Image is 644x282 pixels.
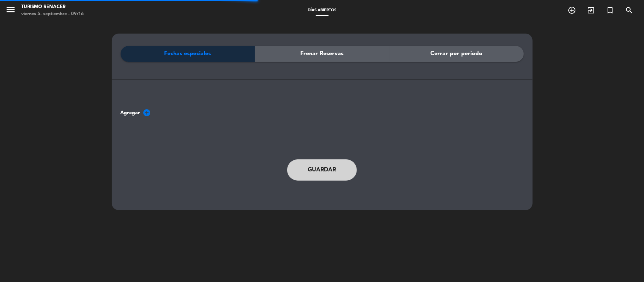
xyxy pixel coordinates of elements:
[287,159,357,181] button: Guardar
[143,108,151,117] i: add_circle
[301,49,344,58] span: Frenar Reservas
[121,109,140,117] span: Agregar
[606,6,614,14] i: turned_in_not
[430,49,482,58] span: Cerrar por período
[21,4,84,11] div: Turismo Renacer
[5,4,16,15] i: menu
[587,6,595,14] i: exit_to_app
[5,4,16,17] button: menu
[164,49,211,58] span: Fechas especiales
[304,8,340,12] span: Días abiertos
[21,11,84,18] div: viernes 5. septiembre - 09:16
[568,6,576,14] i: add_circle_outline
[625,6,633,14] i: search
